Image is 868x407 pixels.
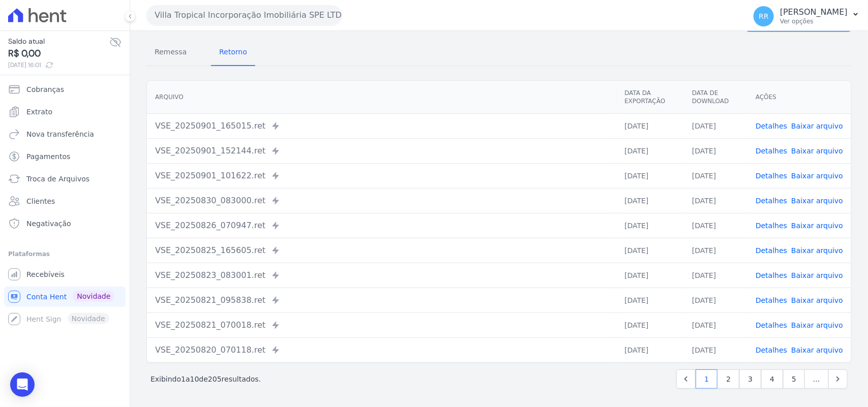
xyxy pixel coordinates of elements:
[828,369,848,389] a: Next
[4,102,126,122] a: Extrato
[4,287,126,307] a: Conta Hent Novidade
[155,145,608,157] div: VSE_20250901_152144.ret
[747,81,851,114] th: Ações
[190,375,199,383] span: 10
[783,369,805,389] a: 5
[684,188,747,213] td: [DATE]
[684,81,747,114] th: Data de Download
[756,222,787,230] a: Detalhes
[791,321,843,329] a: Baixar arquivo
[684,138,747,163] td: [DATE]
[616,263,684,288] td: [DATE]
[676,369,696,389] a: Previous
[684,213,747,238] td: [DATE]
[804,369,829,389] span: …
[616,113,684,138] td: [DATE]
[791,122,843,130] a: Baixar arquivo
[684,113,747,138] td: [DATE]
[684,263,747,288] td: [DATE]
[756,346,787,354] a: Detalhes
[155,344,608,356] div: VSE_20250820_070118.ret
[684,337,747,362] td: [DATE]
[146,5,342,25] button: Villa Tropical Incorporação Imobiliária SPE LTDA
[756,197,787,205] a: Detalhes
[745,2,868,30] button: RR [PERSON_NAME] Ver opções
[4,146,126,167] a: Pagamentos
[791,197,843,205] a: Baixar arquivo
[155,269,608,281] div: VSE_20250823_083001.ret
[155,244,608,257] div: VSE_20250825_165605.ret
[8,248,122,260] div: Plataformas
[791,246,843,255] a: Baixar arquivo
[155,120,608,132] div: VSE_20250901_165015.ret
[213,42,253,62] span: Retorno
[684,238,747,263] td: [DATE]
[8,47,109,60] span: R$ 0,00
[4,124,126,144] a: Nova transferência
[756,296,787,304] a: Detalhes
[791,222,843,230] a: Baixar arquivo
[181,375,186,383] span: 1
[759,13,768,20] span: RR
[616,213,684,238] td: [DATE]
[26,107,52,117] span: Extrato
[148,42,193,62] span: Remessa
[684,163,747,188] td: [DATE]
[4,213,126,234] a: Negativação
[4,264,126,285] a: Recebíveis
[26,269,65,279] span: Recebíveis
[26,129,94,139] span: Nova transferência
[791,147,843,155] a: Baixar arquivo
[616,163,684,188] td: [DATE]
[151,374,261,384] p: Exibindo a de resultados.
[780,7,848,17] p: [PERSON_NAME]
[756,246,787,255] a: Detalhes
[147,81,616,114] th: Arquivo
[155,195,608,207] div: VSE_20250830_083000.ret
[791,271,843,279] a: Baixar arquivo
[8,60,109,70] span: [DATE] 16:01
[791,172,843,180] a: Baixar arquivo
[155,319,608,331] div: VSE_20250821_070018.ret
[26,292,67,302] span: Conta Hent
[211,40,255,66] a: Retorno
[26,196,55,206] span: Clientes
[155,220,608,232] div: VSE_20250826_070947.ret
[8,79,122,329] nav: Sidebar
[756,122,787,130] a: Detalhes
[155,294,608,306] div: VSE_20250821_095838.ret
[10,372,35,397] div: Open Intercom Messenger
[26,174,89,184] span: Troca de Arquivos
[791,346,843,354] a: Baixar arquivo
[780,17,848,25] p: Ver opções
[756,271,787,279] a: Detalhes
[4,169,126,189] a: Troca de Arquivos
[616,288,684,312] td: [DATE]
[717,369,739,389] a: 2
[8,36,109,47] span: Saldo atual
[208,375,222,383] span: 205
[756,147,787,155] a: Detalhes
[146,40,195,66] a: Remessa
[616,312,684,337] td: [DATE]
[616,238,684,263] td: [DATE]
[73,291,114,302] span: Novidade
[761,369,783,389] a: 4
[26,218,71,229] span: Negativação
[4,191,126,211] a: Clientes
[791,296,843,304] a: Baixar arquivo
[616,81,684,114] th: Data da Exportação
[155,170,608,182] div: VSE_20250901_101622.ret
[616,138,684,163] td: [DATE]
[26,84,64,95] span: Cobranças
[4,79,126,100] a: Cobranças
[739,369,761,389] a: 3
[684,288,747,312] td: [DATE]
[756,172,787,180] a: Detalhes
[756,321,787,329] a: Detalhes
[696,369,717,389] a: 1
[26,151,70,162] span: Pagamentos
[684,312,747,337] td: [DATE]
[616,337,684,362] td: [DATE]
[616,188,684,213] td: [DATE]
